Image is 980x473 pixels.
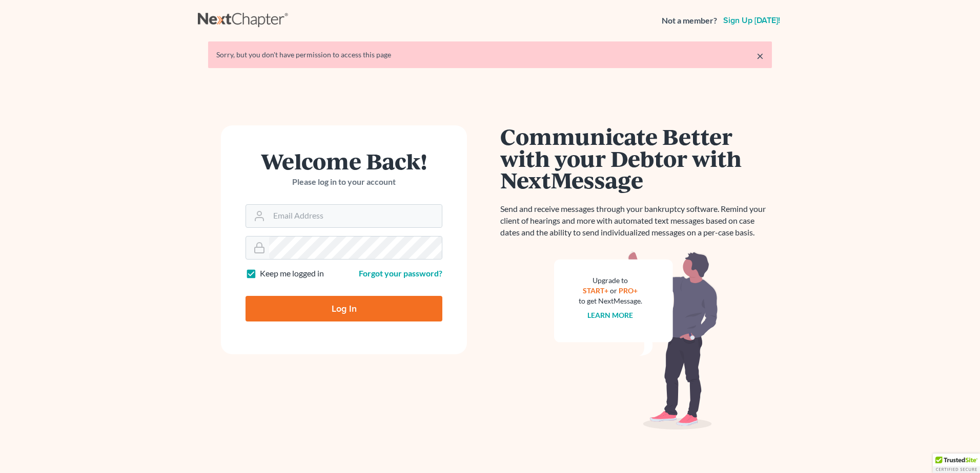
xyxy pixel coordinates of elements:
[662,15,717,27] strong: Not a member?
[721,16,782,25] a: Sign up [DATE]!
[246,150,442,172] h1: Welcome Back!
[757,50,764,62] a: ×
[216,50,764,60] div: Sorry, but you don't have permission to access this page
[588,311,634,319] a: Learn more
[260,268,324,279] label: Keep me logged in
[359,268,442,278] a: Forgot your password?
[579,275,642,286] div: Upgrade to
[579,296,642,306] div: to get NextMessage.
[554,251,718,430] img: nextmessage_bg-59042aed3d76b12b5cd301f8e5b87938c9018125f34e5fa2b7a6b67550977c72.svg
[246,296,442,321] input: Log In
[269,205,442,227] input: Email Address
[500,125,772,191] h1: Communicate Better with your Debtor with NextMessage
[246,176,442,188] p: Please log in to your account
[610,286,618,295] span: or
[619,286,638,295] a: PRO+
[583,286,609,295] a: START+
[500,203,772,239] p: Send and receive messages through your bankruptcy software. Remind your client of hearings and mo...
[933,454,980,473] div: TrustedSite Certified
